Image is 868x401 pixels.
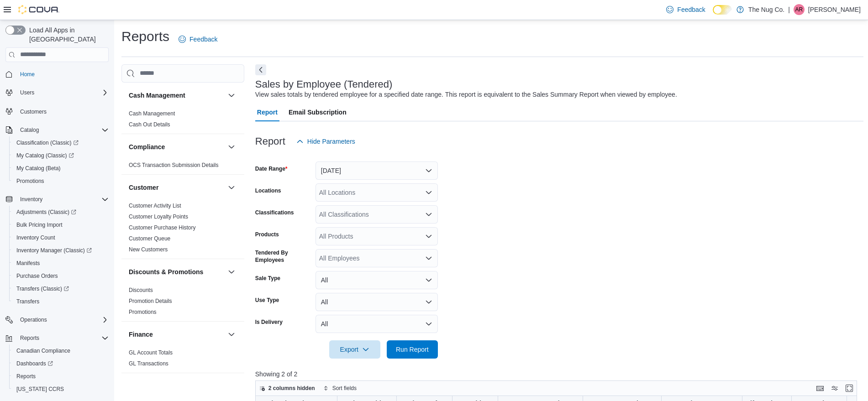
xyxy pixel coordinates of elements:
[387,340,438,359] button: Run Report
[13,345,109,356] span: Canadian Compliance
[13,371,39,382] a: Reports
[129,203,181,209] a: Customer Activity List
[16,194,109,205] span: Inventory
[16,260,40,267] span: Manifests
[9,370,112,383] button: Reports
[13,219,109,230] span: Bulk Pricing Import
[13,232,109,243] span: Inventory Count
[129,330,153,339] h3: Finance
[13,207,109,218] span: Adjustments (Classic)
[795,4,803,15] span: AR
[316,315,438,333] button: All
[9,149,112,162] a: My Catalog (Classic)
[121,200,244,259] div: Customer
[9,282,112,295] a: Transfers (Classic)
[226,266,237,277] button: Discounts & Promotions
[255,297,279,304] label: Use Type
[226,90,237,101] button: Cash Management
[335,340,375,359] span: Export
[16,87,38,98] button: Users
[13,283,109,294] span: Transfers (Classic)
[226,380,237,391] button: Inventory
[844,383,855,394] button: Enter fullscreen
[9,257,112,270] button: Manifests
[26,26,109,44] span: Load All Apps in [GEOGRAPHIC_DATA]
[16,385,64,393] span: [US_STATE] CCRS
[129,142,224,151] button: Compliance
[13,384,68,395] a: [US_STATE] CCRS
[13,207,80,218] a: Adjustments (Classic)
[20,71,35,78] span: Home
[316,293,438,311] button: All
[13,296,109,307] span: Transfers
[13,384,109,395] span: Washington CCRS
[255,165,288,172] label: Date Range
[16,360,53,367] span: Dashboards
[129,224,196,231] a: Customer Purchase History
[788,4,790,15] p: |
[9,219,112,231] button: Bulk Pricing Import
[129,202,181,209] span: Customer Activity List
[307,137,355,146] span: Hide Parameters
[18,5,59,14] img: Cova
[13,150,109,161] span: My Catalog (Classic)
[129,297,172,305] span: Promotion Details
[129,235,170,242] a: Customer Queue
[129,246,168,253] a: New Customers
[329,340,380,359] button: Export
[16,314,51,325] button: Operations
[129,286,153,294] span: Discounts
[226,141,237,152] button: Compliance
[16,139,79,146] span: Classification (Classic)
[16,234,55,241] span: Inventory Count
[13,176,109,187] span: Promotions
[121,285,244,321] div: Discounts & Promotions
[13,137,82,148] a: Classification (Classic)
[713,5,732,15] input: Dark Mode
[129,213,188,220] span: Customer Loyalty Points
[226,329,237,340] button: Finance
[256,383,319,394] button: 2 columns hidden
[13,345,74,356] a: Canadian Compliance
[129,246,168,253] span: New Customers
[129,91,185,100] h3: Cash Management
[16,87,109,98] span: Users
[13,271,62,281] a: Purchase Orders
[2,313,112,326] button: Operations
[320,383,360,394] button: Sort fields
[16,373,36,380] span: Reports
[16,152,74,159] span: My Catalog (Classic)
[129,121,170,128] span: Cash Out Details
[316,161,438,180] button: [DATE]
[255,79,393,90] h3: Sales by Employee (Tendered)
[2,68,112,81] button: Home
[293,132,359,151] button: Hide Parameters
[16,298,39,305] span: Transfers
[9,162,112,175] button: My Catalog (Beta)
[16,247,92,254] span: Inventory Manager (Classic)
[13,271,109,281] span: Purchase Orders
[129,349,173,356] span: GL Account Totals
[16,125,42,135] button: Catalog
[425,211,432,218] button: Open list of options
[129,183,158,192] h3: Customer
[13,283,73,294] a: Transfers (Classic)
[2,124,112,136] button: Catalog
[13,296,43,307] a: Transfers
[16,314,109,325] span: Operations
[255,90,677,99] div: View sales totals by tendered employee for a specified date range. This report is equivalent to t...
[16,221,63,229] span: Bulk Pricing Import
[13,176,48,187] a: Promotions
[9,244,112,257] a: Inventory Manager (Classic)
[9,383,112,396] button: [US_STATE] CCRS
[129,381,224,391] button: Inventory
[20,126,39,134] span: Catalog
[129,267,203,276] h3: Discounts & Promotions
[175,30,221,48] a: Feedback
[268,385,315,392] span: 2 columns hidden
[129,330,224,339] button: Finance
[808,4,861,15] p: [PERSON_NAME]
[20,316,47,323] span: Operations
[16,285,69,292] span: Transfers (Classic)
[9,295,112,308] button: Transfers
